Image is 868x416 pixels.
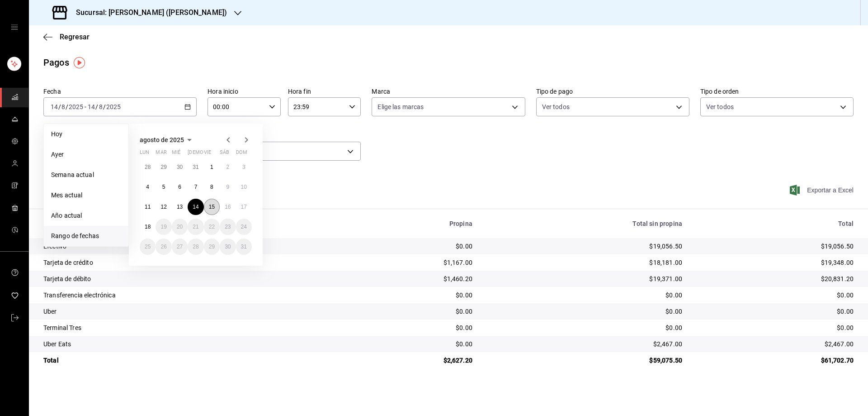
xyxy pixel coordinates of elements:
img: Tooltip marker [74,57,85,68]
abbr: 16 de agosto de 2025 [225,204,231,210]
span: - [85,103,86,110]
button: 14 de agosto de 2025 [188,199,203,215]
abbr: 30 de agosto de 2025 [225,244,231,250]
abbr: 8 de agosto de 2025 [210,184,213,190]
div: $1,167.00 [344,258,472,267]
abbr: 30 de julio de 2025 [177,164,183,170]
div: $1,460.20 [344,274,472,283]
abbr: 9 de agosto de 2025 [226,184,229,190]
div: $2,467.00 [487,339,682,349]
label: Hora inicio [208,88,281,95]
abbr: 18 de agosto de 2025 [145,224,151,230]
abbr: 28 de julio de 2025 [145,164,151,170]
label: Fecha [43,88,197,95]
button: 29 de julio de 2025 [156,159,171,175]
button: 15 de agosto de 2025 [204,199,220,215]
div: Tarjeta de débito [43,274,330,283]
abbr: 4 de agosto de 2025 [146,184,149,190]
button: open drawer [11,24,18,31]
button: Regresar [43,33,90,41]
span: Ayer [51,150,121,159]
span: Regresar [60,33,90,41]
abbr: 7 de agosto de 2025 [194,184,198,190]
abbr: 15 de agosto de 2025 [209,204,215,210]
span: / [103,103,106,110]
div: $2,627.20 [344,356,472,365]
button: agosto de 2025 [140,134,195,145]
div: Total [43,356,330,365]
span: Ver todos [542,102,570,111]
label: Marca [372,88,525,95]
div: $19,056.50 [697,242,854,251]
input: -- [99,103,103,110]
div: $0.00 [697,323,854,332]
button: 1 de agosto de 2025 [204,159,220,175]
abbr: 29 de julio de 2025 [160,164,166,170]
input: -- [50,103,58,110]
div: $0.00 [344,339,472,349]
div: Total sin propina [487,220,682,227]
button: 5 de agosto de 2025 [156,179,171,195]
abbr: 2 de agosto de 2025 [226,164,229,170]
div: $0.00 [697,291,854,300]
abbr: 29 de agosto de 2025 [209,244,215,250]
button: 19 de agosto de 2025 [156,219,171,235]
button: 24 de agosto de 2025 [236,219,252,235]
div: $0.00 [344,323,472,332]
button: 31 de julio de 2025 [188,159,203,175]
div: $20,831.20 [697,274,854,283]
div: $0.00 [487,307,682,316]
button: 30 de agosto de 2025 [220,239,236,255]
div: $18,181.00 [487,258,682,267]
div: Tarjeta de crédito [43,258,330,267]
abbr: 26 de agosto de 2025 [160,244,166,250]
div: $0.00 [344,242,472,251]
abbr: 31 de julio de 2025 [193,164,198,170]
abbr: 25 de agosto de 2025 [145,244,151,250]
button: 26 de agosto de 2025 [156,239,171,255]
button: 27 de agosto de 2025 [172,239,188,255]
abbr: 3 de agosto de 2025 [242,164,245,170]
input: -- [87,103,95,110]
label: Tipo de orden [700,88,854,95]
abbr: 22 de agosto de 2025 [209,224,215,230]
button: 18 de agosto de 2025 [140,219,156,235]
button: 8 de agosto de 2025 [204,179,220,195]
div: $19,371.00 [487,274,682,283]
abbr: viernes [204,149,211,159]
abbr: 11 de agosto de 2025 [145,204,151,210]
abbr: 13 de agosto de 2025 [177,204,183,210]
abbr: 28 de agosto de 2025 [193,244,198,250]
abbr: 1 de agosto de 2025 [210,164,213,170]
div: $59,075.50 [487,356,682,365]
button: 21 de agosto de 2025 [188,219,203,235]
button: 31 de agosto de 2025 [236,239,252,255]
h3: Sucursal: [PERSON_NAME] ([PERSON_NAME]) [69,7,227,18]
button: 3 de agosto de 2025 [236,159,252,175]
abbr: 5 de agosto de 2025 [162,184,165,190]
button: 25 de agosto de 2025 [140,239,156,255]
abbr: martes [156,149,166,159]
button: 23 de agosto de 2025 [220,219,236,235]
div: $61,702.70 [697,356,854,365]
abbr: lunes [140,149,149,159]
button: 9 de agosto de 2025 [220,179,236,195]
abbr: sábado [220,149,229,159]
div: Transferencia electrónica [43,291,330,300]
abbr: 17 de agosto de 2025 [241,204,247,210]
button: 16 de agosto de 2025 [220,199,236,215]
div: Pagos [43,56,69,69]
input: -- [61,103,66,110]
span: Año actual [51,211,121,220]
abbr: 27 de agosto de 2025 [177,244,183,250]
abbr: 6 de agosto de 2025 [178,184,181,190]
button: 2 de agosto de 2025 [220,159,236,175]
button: Exportar a Excel [792,185,854,196]
abbr: 31 de agosto de 2025 [241,244,247,250]
abbr: domingo [236,149,247,159]
span: / [66,103,68,110]
div: Uber [43,307,330,316]
span: Semana actual [51,170,121,180]
abbr: 21 de agosto de 2025 [193,224,198,230]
